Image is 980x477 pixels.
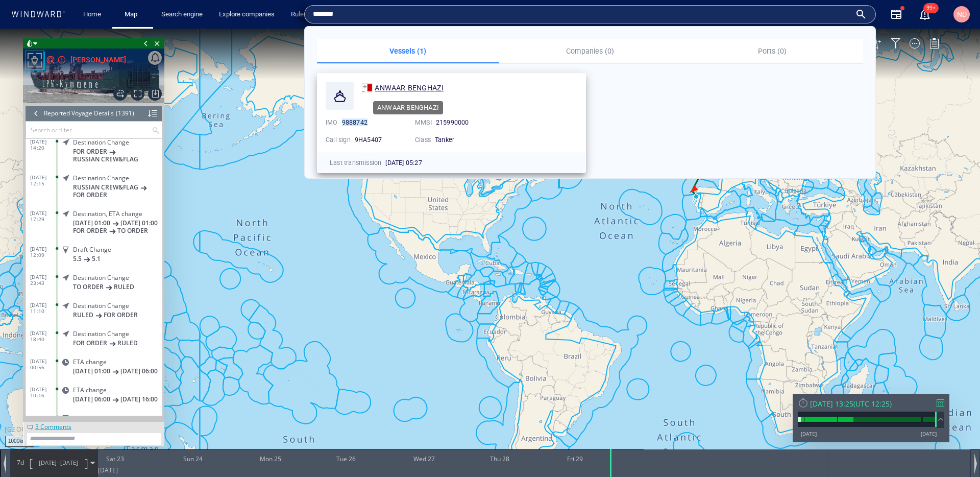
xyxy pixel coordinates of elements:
span: ( [853,370,855,380]
span: FOR ORDER [73,162,107,170]
div: [DATE] 13:25(UTC 12:25) [798,370,944,380]
dl: [DATE] 12:15Destination ChangeRUSSIAN CREW&FLAGFOR ORDER [30,138,162,174]
p: IMO [326,118,338,127]
dl: [DATE] 23:43Destination ChangeTO ORDERRULED [30,238,162,266]
div: Reported Voyage Details [44,77,114,92]
button: Home [76,6,108,23]
span: [DATE] 10:16 [30,357,57,370]
button: 99+ [919,8,931,20]
span: [DATE] 18:40 [30,301,57,314]
span: ANWAAR BENGHAZI [375,84,444,92]
span: [DATE] 12:15 [30,146,57,158]
span: [DATE] 00:56 [30,329,57,342]
span: FOR ORDER [73,119,107,127]
span: ) [890,370,892,380]
span: TO ORDER [117,198,148,206]
dl: [DATE] 10:16ETA change[DATE] 06:00[DATE] 16:00 [30,350,162,378]
button: Create an AOI. [870,10,881,21]
span: ADLER [70,25,126,37]
span: Draft Change [73,386,111,393]
iframe: Chat [937,431,972,469]
div: 1000km [5,408,34,418]
span: [DATE] 18:31 [30,386,57,398]
p: Ports (0) [687,45,857,57]
div: Reset Time [798,369,808,379]
span: Path Length [13,430,28,438]
a: Map [120,6,145,23]
button: ND [951,4,972,25]
a: Rule engine [287,6,329,23]
div: Thu 28 [490,421,509,437]
div: Current time: Mon Sep 01 2025 09:25:36 GMT+0100 (British Summer Time) [827,421,828,448]
button: Map [116,6,149,23]
span: RULED [73,282,93,290]
div: Sun 24 [183,421,203,437]
div: Notification center [919,8,931,20]
span: [DATE] 16:00 [120,367,158,374]
div: Tanker [435,135,496,145]
span: Destination Change [73,110,129,117]
div: Wed 27 [413,421,435,437]
span: 5.5 [73,226,82,234]
div: [GEOGRAPHIC_DATA] [5,396,75,405]
div: Legend [929,10,939,20]
span: [DATE] 01:00 [73,190,110,198]
span: FOR ORDER [104,282,138,290]
mark: 9888742 [342,118,367,126]
span: ETA change [73,357,107,365]
span: 9HA5407 [355,136,382,144]
div: Click to show unselected vessels [640,10,654,24]
span: Destination Change [73,146,129,153]
div: [DATE] [98,437,118,448]
span: 215990000 [436,118,469,126]
a: Explore companies [215,6,279,23]
p: Companies (0) [505,45,675,57]
span: [DATE] 01:00 [120,190,158,198]
div: Time: Fri Aug 29 2025 13:25:50 GMT+0100 (British Summer Time) [610,421,622,448]
span: FOR ORDER [73,198,107,206]
div: [DATE] [801,401,817,409]
a: Search engine [157,6,207,23]
span: FOR ORDER [73,311,107,318]
span: Destination Change [73,301,129,309]
span: ND [957,10,967,18]
div: [PERSON_NAME] [70,25,126,37]
div: [PERSON_NAME]Reported Voyage Details(1391)Search or filter3 Comments [23,10,164,418]
div: Tue 26 [336,421,356,437]
div: 7d[DATE] -[DATE] [11,421,97,447]
p: Class [415,135,431,145]
span: RULED [117,311,138,318]
span: RUSSIAN CREW&FLAG [73,127,138,134]
div: High risk due to smuggling related indicators [57,28,66,35]
a: ANWAAR BENGHAZI [362,82,444,94]
div: Filter [891,10,901,20]
div: Map Display [910,10,920,20]
span: Draft Change [73,217,111,225]
a: [PERSON_NAME] [46,25,126,37]
div: (1391) [116,77,134,92]
span: [DATE] 17:29 [30,181,57,194]
p: MMSI [415,118,432,127]
p: Last transmission [330,158,381,168]
span: TO ORDER [73,254,104,262]
a: Home [79,6,105,23]
div: Mon 25 [260,421,281,437]
span: [DATE] - [39,430,60,438]
span: [DATE] 11:10 [30,273,57,285]
div: Fri 29 [567,421,583,437]
span: Destination Change [73,273,129,281]
span: [DATE] 05:27 [385,159,422,166]
span: RULED [114,254,134,262]
div: Sat 23 [106,421,124,437]
dl: [DATE] 00:56ETA change[DATE] 01:00[DATE] 06:00 [30,322,162,350]
p: Vessels (1) [323,45,493,57]
span: [DATE] 06:00 [120,339,158,346]
dl: [DATE] 11:10Destination ChangeRULEDFOR ORDER [30,266,162,294]
dl: [DATE] 18:31Draft Change [30,378,162,407]
span: RUSSIAN CREW&FLAG [73,155,138,162]
dl: [DATE] 18:40Destination ChangeFOR ORDERRULED [30,294,162,322]
span: Destination Change [73,245,129,253]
